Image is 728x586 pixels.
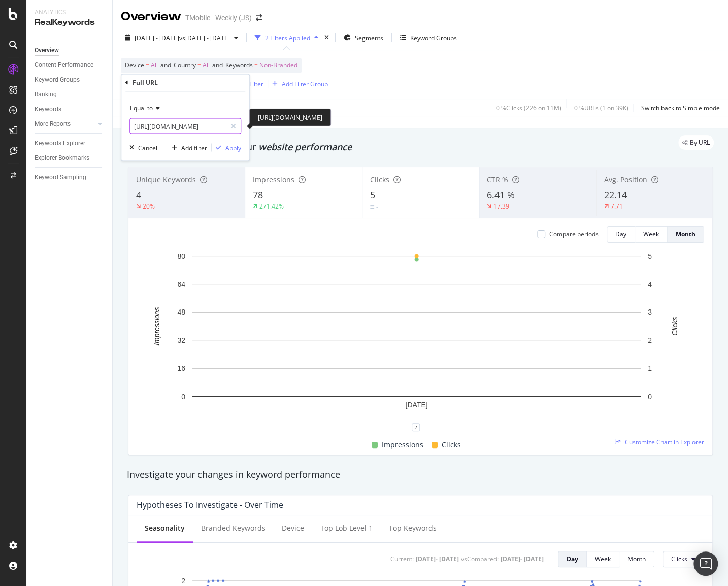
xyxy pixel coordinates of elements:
[35,153,105,163] a: Explorer Bookmarks
[143,202,155,211] div: 20%
[256,14,262,21] div: arrow-right-arrow-left
[574,104,628,112] div: 0 % URLs ( 1 on 39K )
[648,364,652,372] text: 1
[648,308,652,316] text: 3
[254,61,258,70] span: =
[635,226,668,243] button: Week
[35,75,105,85] a: Keyword Groups
[151,58,158,73] span: All
[558,551,587,567] button: Day
[607,226,635,243] button: Day
[370,175,389,184] span: Clicks
[212,61,223,70] span: and
[412,423,420,431] div: 2
[137,251,697,427] svg: A chart.
[168,143,207,153] button: Add filter
[35,45,105,56] a: Overview
[177,308,185,316] text: 48
[355,33,383,42] span: Segments
[35,153,89,163] div: Explorer Bookmarks
[615,438,704,446] a: Customize Chart in Explorer
[35,172,86,183] div: Keyword Sampling
[259,58,297,73] span: Non-Branded
[197,61,201,70] span: =
[461,555,499,563] div: vs Compared :
[181,392,185,400] text: 0
[201,523,266,533] div: Branded Keywords
[137,500,283,510] div: Hypotheses to Investigate - Over Time
[135,33,179,42] span: [DATE] - [DATE]
[35,138,105,149] a: Keywords Explorer
[376,202,378,211] div: -
[179,33,230,42] span: vs [DATE] - [DATE]
[567,555,578,563] div: Day
[389,523,437,533] div: Top Keywords
[587,551,619,567] button: Week
[35,138,85,149] div: Keywords Explorer
[181,143,207,152] div: Add filter
[676,230,696,238] div: Month
[549,230,599,238] div: Compare periods
[35,104,61,115] div: Keywords
[625,438,704,446] span: Customize Chart in Explorer
[35,119,95,129] a: More Reports
[648,336,652,344] text: 2
[265,33,310,42] div: 2 Filters Applied
[416,555,459,563] div: [DATE] - [DATE]
[627,555,646,563] div: Month
[153,307,161,345] text: Impressions
[637,99,720,116] button: Switch back to Simple mode
[249,109,331,126] div: [URL][DOMAIN_NAME]
[595,555,611,563] div: Week
[145,523,185,533] div: Seasonality
[121,29,242,46] button: [DATE] - [DATE]vs[DATE] - [DATE]
[390,555,414,563] div: Current:
[253,175,294,184] span: Impressions
[619,551,654,567] button: Month
[615,230,626,238] div: Day
[225,61,253,70] span: Keywords
[487,175,508,184] span: CTR %
[121,8,181,25] div: Overview
[35,60,93,71] div: Content Performance
[396,29,461,46] button: Keyword Groups
[35,172,105,183] a: Keyword Sampling
[251,29,322,46] button: 2 Filters Applied
[320,523,373,533] div: Top lob Level 1
[35,104,105,115] a: Keywords
[671,555,687,563] span: Clicks
[136,189,141,201] span: 4
[133,78,158,87] div: Full URL
[212,143,241,153] button: Apply
[253,189,263,201] span: 78
[35,75,80,85] div: Keyword Groups
[203,58,210,73] span: All
[693,551,718,576] div: Open Intercom Messenger
[442,439,461,451] span: Clicks
[496,104,561,112] div: 0 % Clicks ( 226 on 11M )
[177,336,185,344] text: 32
[237,80,263,88] div: Add Filter
[136,175,196,184] span: Unique Keywords
[670,317,678,335] text: Clicks
[146,61,149,70] span: =
[268,78,328,90] button: Add Filter Group
[410,33,457,42] div: Keyword Groups
[35,119,71,129] div: More Reports
[641,104,720,112] div: Switch back to Simple mode
[138,143,157,152] div: Cancel
[125,61,144,70] span: Device
[282,523,304,533] div: Device
[501,555,544,563] div: [DATE] - [DATE]
[648,392,652,400] text: 0
[382,439,423,451] span: Impressions
[177,364,185,372] text: 16
[405,401,427,409] text: [DATE]
[663,551,704,567] button: Clicks
[35,89,105,100] a: Ranking
[604,175,647,184] span: Avg. Position
[259,202,284,211] div: 271.42%
[604,189,627,201] span: 22.14
[35,8,104,17] div: Analytics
